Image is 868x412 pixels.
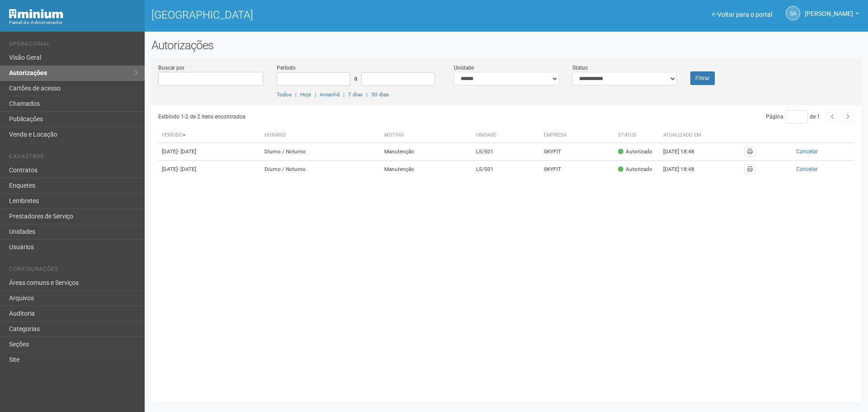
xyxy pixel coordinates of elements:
button: Cancelar [763,164,851,174]
td: SKYFIT [540,161,614,178]
span: | [295,91,297,98]
a: 7 dias [348,91,363,98]
th: Status [614,128,660,143]
th: Atualizado em [660,128,709,143]
td: Manutenção [381,161,472,178]
span: a [354,75,358,82]
span: | [343,91,344,98]
li: Configurações [9,266,138,275]
td: [DATE] [158,143,261,161]
th: Motivo [381,128,472,143]
img: Minium [9,9,63,19]
td: [DATE] [158,161,261,178]
a: Voltar para o portal [712,11,772,18]
button: Filtrar [690,71,715,85]
h2: Autorizações [151,38,861,52]
label: Unidade [454,64,474,72]
a: [PERSON_NAME] [805,11,859,19]
a: 30 dias [371,91,389,98]
div: Painel do Administrador [9,19,138,27]
a: Todos [277,91,292,98]
th: Horário [261,128,381,143]
label: Buscar por [158,64,184,72]
label: Período [277,64,296,72]
td: Diurno / Noturno [261,161,381,178]
h1: [GEOGRAPHIC_DATA] [151,9,500,21]
span: - [DATE] [178,166,196,172]
div: Exibindo 1-2 de 2 itens encontrados [158,110,504,123]
td: [DATE] 18:48 [660,161,709,178]
div: Autorizado [618,166,652,173]
span: Página de 1 [766,114,820,120]
th: Período [158,128,261,143]
td: L5/501 [472,161,541,178]
li: Cadastros [9,153,138,163]
th: Unidade [472,128,541,143]
div: Autorizado [618,148,652,156]
td: Manutenção [381,143,472,161]
button: Cancelar [763,147,851,156]
td: L5/501 [472,143,541,161]
label: Status [572,64,588,72]
td: SKYFIT [540,143,614,161]
a: SA [786,6,800,20]
span: - [DATE] [178,148,196,155]
th: Empresa [540,128,614,143]
span: Silvio Anjos [805,1,853,17]
a: Hoje [300,91,311,98]
li: Operacional [9,41,138,50]
span: | [315,91,316,98]
td: Diurno / Noturno [261,143,381,161]
span: | [366,91,368,98]
a: Amanhã [320,91,340,98]
td: [DATE] 18:48 [660,143,709,161]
